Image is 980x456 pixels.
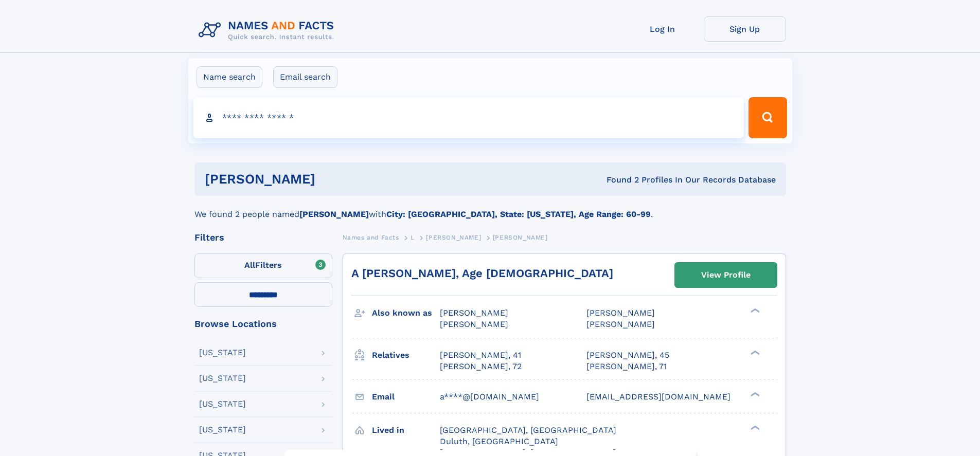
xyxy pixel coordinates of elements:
[194,319,332,329] div: Browse Locations
[194,253,332,278] label: Filters
[411,234,415,241] span: L
[440,436,558,446] span: Duluth, [GEOGRAPHIC_DATA]
[586,350,669,361] a: [PERSON_NAME], 45
[440,361,522,372] a: [PERSON_NAME], 72
[372,422,440,439] h3: Lived in
[748,349,760,356] div: ❯
[440,319,508,329] span: [PERSON_NAME]
[386,209,651,219] b: City: [GEOGRAPHIC_DATA], State: [US_STATE], Age Range: 60-99
[586,361,667,372] a: [PERSON_NAME], 71
[704,16,786,42] a: Sign Up
[197,66,262,88] label: Name search
[440,425,616,435] span: [GEOGRAPHIC_DATA], [GEOGRAPHIC_DATA]
[343,231,399,244] a: Names and Facts
[194,196,786,221] div: We found 2 people named with .
[748,307,760,314] div: ❯
[411,231,415,244] a: L
[273,66,337,88] label: Email search
[372,388,440,406] h3: Email
[299,209,369,219] b: [PERSON_NAME]
[244,260,255,270] span: All
[199,374,246,382] div: [US_STATE]
[199,400,246,408] div: [US_STATE]
[586,319,655,329] span: [PERSON_NAME]
[440,308,508,318] span: [PERSON_NAME]
[426,234,481,241] span: [PERSON_NAME]
[193,97,744,138] input: search input
[493,234,548,241] span: [PERSON_NAME]
[621,16,704,42] a: Log In
[199,349,246,357] div: [US_STATE]
[199,426,246,434] div: [US_STATE]
[372,346,440,364] h3: Relatives
[749,97,787,138] button: Search Button
[426,231,481,244] a: [PERSON_NAME]
[586,392,730,402] span: [EMAIL_ADDRESS][DOMAIN_NAME]
[205,173,461,186] h1: [PERSON_NAME]
[748,424,760,431] div: ❯
[748,391,760,397] div: ❯
[372,304,440,322] h3: Also known as
[701,263,751,287] div: View Profile
[586,308,655,318] span: [PERSON_NAME]
[194,16,343,44] img: Logo Names and Facts
[440,350,521,361] a: [PERSON_NAME], 41
[351,267,613,280] a: A [PERSON_NAME], Age [DEMOGRAPHIC_DATA]
[461,174,776,186] div: Found 2 Profiles In Our Records Database
[194,233,332,242] div: Filters
[675,263,777,287] a: View Profile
